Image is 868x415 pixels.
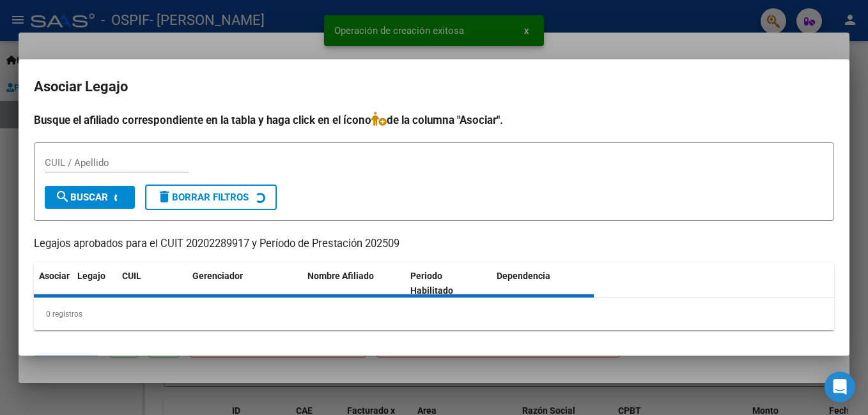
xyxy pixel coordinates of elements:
datatable-header-cell: CUIL [117,262,187,305]
datatable-header-cell: Periodo Habilitado [405,262,492,305]
span: Borrar Filtros [157,192,249,203]
datatable-header-cell: Nombre Afiliado [302,262,405,305]
span: Dependencia [497,271,550,281]
button: Borrar Filtros [145,185,277,210]
h4: Busque el afiliado correspondiente en la tabla y haga click en el ícono de la columna "Asociar". [34,112,834,128]
div: 0 registros [34,298,834,330]
span: Asociar [39,271,70,281]
h2: Asociar Legajo [34,75,834,99]
datatable-header-cell: Dependencia [492,262,594,305]
mat-icon: delete [157,189,172,204]
datatable-header-cell: Asociar [34,262,72,305]
p: Legajos aprobados para el CUIT 20202289917 y Período de Prestación 202509 [34,236,834,252]
span: Legajo [77,271,105,281]
span: Periodo Habilitado [410,271,453,296]
span: Buscar [55,192,108,203]
div: Open Intercom Messenger [825,372,855,402]
datatable-header-cell: Gerenciador [187,262,302,305]
mat-icon: search [55,189,70,204]
span: CUIL [122,271,141,281]
button: Buscar [45,186,135,209]
span: Nombre Afiliado [307,271,374,281]
datatable-header-cell: Legajo [72,262,117,305]
span: Gerenciador [192,271,243,281]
